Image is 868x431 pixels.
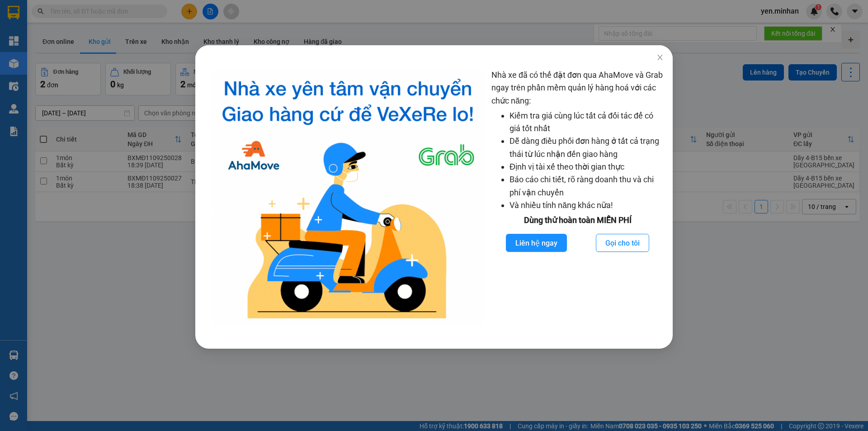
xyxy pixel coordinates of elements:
button: Close [647,45,673,71]
li: Báo cáo chi tiết, rõ ràng doanh thu và chi phí vận chuyển [509,173,664,199]
span: close [656,54,664,61]
div: Nhà xe đã có thể đặt đơn qua AhaMove và Grab ngay trên phần mềm quản lý hàng hoá với các chức năng: [491,69,664,326]
li: Kiểm tra giá cùng lúc tất cả đối tác để có giá tốt nhất [509,109,664,135]
li: Định vị tài xế theo thời gian thực [509,161,664,173]
img: logo [212,69,484,326]
li: Dễ dàng điều phối đơn hàng ở tất cả trạng thái từ lúc nhận đến giao hàng [509,135,664,161]
button: Gọi cho tôi [596,234,649,252]
div: Dùng thử hoàn toàn MIỄN PHÍ [491,214,664,227]
span: Gọi cho tôi [605,237,640,249]
button: Liên hệ ngay [506,234,567,252]
li: Và nhiều tính năng khác nữa! [509,199,664,212]
span: Liên hệ ngay [515,237,557,249]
